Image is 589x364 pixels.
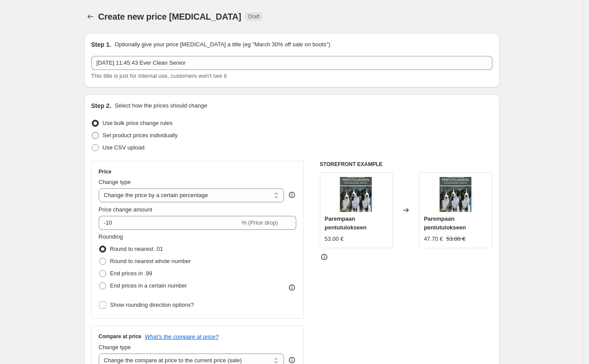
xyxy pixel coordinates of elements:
[325,235,343,243] div: 53.00 €
[99,216,240,230] input: -15
[114,40,330,49] p: Optionally give your price [MEDICAL_DATA] a title (eg "March 30% off sale on boots")
[320,161,492,168] h6: STOREFRONT EXAMPLE
[288,191,296,199] div: help
[103,144,145,151] span: Use CSV upload
[438,177,473,212] img: 16854_kuva_80x.jpg
[99,233,123,240] span: Rounding
[99,168,111,175] h3: Price
[242,219,278,226] span: % (Price drop)
[447,235,465,243] strike: 53.00 €
[110,282,187,289] span: End prices in a certain number
[98,12,242,21] span: Create new price [MEDICAL_DATA]
[248,13,260,20] span: Draft
[99,206,152,213] span: Price change amount
[103,120,173,126] span: Use bulk price change rules
[99,179,131,185] span: Change type
[114,101,207,110] p: Select how the prices should change
[325,215,367,231] span: Parempaan pentutulokseen
[91,56,492,70] input: 30% off holiday sale
[103,132,178,139] span: Set product prices individually
[91,73,227,79] span: This title is just for internal use, customers won't see it
[99,333,142,340] h3: Compare at price
[339,177,374,212] img: 16854_kuva_80x.jpg
[110,258,191,264] span: Round to nearest whole number
[424,215,466,231] span: Parempaan pentutulokseen
[84,10,97,23] button: Price change jobs
[99,344,131,350] span: Change type
[424,235,443,243] div: 47.70 €
[91,101,111,110] h2: Step 2.
[110,246,163,252] span: Round to nearest .01
[110,302,194,308] span: Show rounding direction options?
[110,270,152,277] span: End prices in .99
[145,333,219,340] button: What's the compare at price?
[91,40,111,49] h2: Step 1.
